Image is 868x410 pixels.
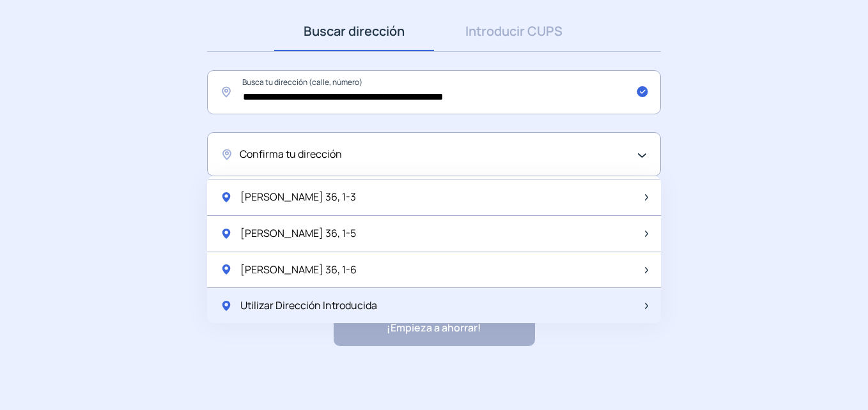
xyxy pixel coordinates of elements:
img: location-pin-green.svg [220,227,233,240]
a: Buscar dirección [274,11,434,51]
img: arrow-next-item.svg [645,194,648,201]
a: Introducir CUPS [434,11,594,51]
span: [PERSON_NAME] 36, 1-5 [240,225,356,242]
img: location-pin-green.svg [220,191,233,204]
img: arrow-next-item.svg [645,267,648,273]
img: location-pin-green.svg [220,300,233,312]
span: [PERSON_NAME] 36, 1-3 [240,189,356,206]
span: Utilizar Dirección Introducida [240,298,377,314]
img: arrow-next-item.svg [645,303,648,309]
img: location-pin-green.svg [220,263,233,276]
img: arrow-next-item.svg [645,231,648,237]
span: [PERSON_NAME] 36, 1-6 [240,262,357,278]
span: Confirma tu dirección [240,146,342,163]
